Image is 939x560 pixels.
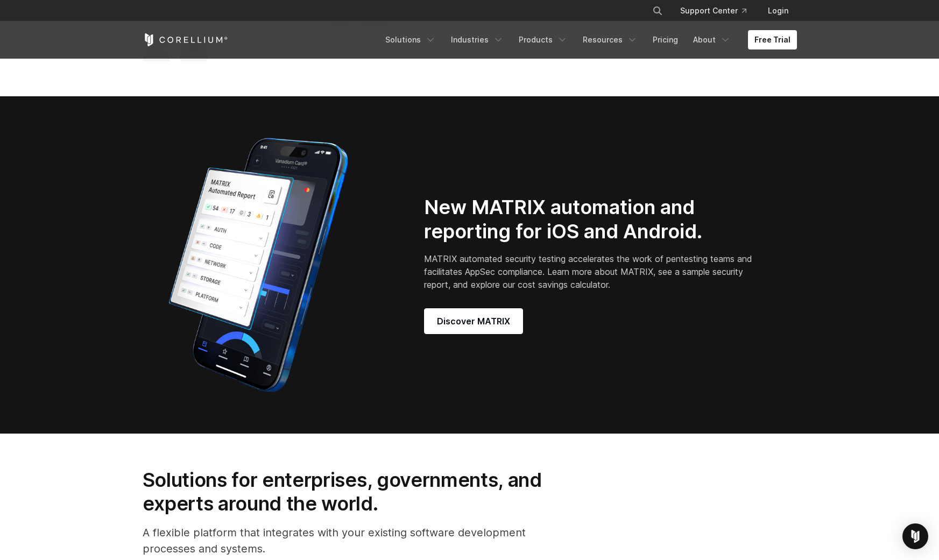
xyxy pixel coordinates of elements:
[902,523,928,549] div: Open Intercom Messenger
[672,1,755,20] a: Support Center
[143,33,228,46] a: Corellium Home
[424,308,523,334] a: Discover MATRIX
[379,30,442,49] a: Solutions
[687,30,737,49] a: About
[424,252,756,291] p: MATRIX automated security testing accelerates the work of pentesting teams and facilitates AppSec...
[143,131,374,400] img: Corellium_MATRIX_Hero_1_1x
[639,1,797,20] div: Navigation Menu
[143,468,571,516] h2: Solutions for enterprises, governments, and experts around the world.
[444,30,510,49] a: Industries
[143,524,571,557] p: A flexible platform that integrates with your existing software development processes and systems.
[512,30,574,49] a: Products
[646,30,684,49] a: Pricing
[437,315,510,328] span: Discover MATRIX
[379,30,797,49] div: Navigation Menu
[648,1,667,20] button: Search
[576,30,644,49] a: Resources
[424,195,756,244] h2: New MATRIX automation and reporting for iOS and Android.
[748,30,797,49] a: Free Trial
[759,1,797,20] a: Login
